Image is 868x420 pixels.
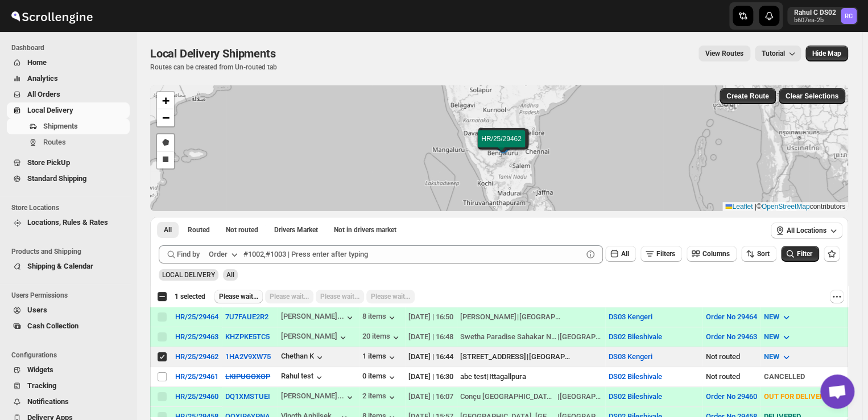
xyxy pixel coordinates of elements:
[698,46,750,61] button: view route
[225,352,271,361] button: 1HA2V9XW75
[362,392,398,403] button: 2 items
[460,391,557,402] div: Conçu [GEOGRAPHIC_DATA] [STREET_ADDRESS]
[267,222,325,238] button: Claimable
[281,332,349,343] div: [PERSON_NAME]
[493,139,510,152] img: Marker
[494,139,511,151] img: Marker
[162,93,170,108] span: +
[225,332,270,341] button: KHZPKE5TC5
[408,351,453,363] div: [DATE] | 16:44
[497,138,514,151] img: Marker
[494,141,511,154] img: Marker
[225,372,270,381] button: LKIPUGOXOP
[27,158,70,167] span: Store PickUp
[157,134,174,151] a: Draw a polygon
[7,302,130,318] button: Users
[408,331,453,343] div: [DATE] | 16:48
[812,49,841,58] span: Hide Map
[362,312,398,323] button: 8 items
[706,312,757,321] button: Order No 29464
[175,312,218,321] div: HR/25/29464
[460,351,526,363] div: [STREET_ADDRESS]
[794,17,836,24] p: b607ea-2b
[605,246,636,262] button: All
[779,88,845,104] button: Clear Selections
[43,122,78,130] span: Shipments
[460,351,602,363] div: |
[281,372,325,383] button: Rahul test
[281,411,338,420] div: Vinoth Anbilsek...
[7,378,130,394] button: Tracking
[7,134,130,150] button: Routes
[460,331,557,343] div: Swetha Paradise Sahakar Nagar
[706,332,757,341] button: Order No 29463
[460,311,602,323] div: |
[177,249,200,260] span: Find by
[741,246,776,262] button: Sort
[175,352,218,361] button: HR/25/29462
[7,55,130,71] button: Home
[494,141,511,153] img: Marker
[722,202,848,212] div: © contributors
[281,312,344,320] div: [PERSON_NAME]...
[281,392,344,400] div: [PERSON_NAME]...
[162,110,170,125] span: −
[496,141,513,154] img: Marker
[705,49,743,58] span: View Routes
[706,371,757,382] div: Not routed
[460,311,516,323] div: [PERSON_NAME]
[706,351,757,363] div: Not routed
[609,392,662,401] button: DS02 Bileshivale
[460,371,602,382] div: |
[460,331,602,343] div: |
[327,222,403,238] button: Un-claimable
[640,246,682,262] button: Filters
[764,332,779,341] span: NEW
[27,174,86,183] span: Standard Shipping
[7,87,130,102] button: All Orders
[175,392,218,401] button: HR/25/29460
[7,71,130,87] button: Analytics
[9,2,94,30] img: ScrollEngine
[408,391,453,402] div: [DATE] | 16:07
[7,394,130,410] button: Notifications
[209,249,228,260] div: Order
[489,371,526,382] div: Ittagallpura
[494,138,511,151] img: Marker
[609,332,662,341] button: DS02 Bileshivale
[755,203,757,211] span: |
[334,225,396,234] span: Not in drivers market
[609,352,652,361] button: DS03 Kengeri
[281,392,356,403] button: [PERSON_NAME]...
[830,290,844,303] button: More actions
[706,392,757,401] button: Order No 29460
[150,47,275,60] span: Local Delivery Shipments
[771,223,842,238] button: All Locations
[820,374,854,409] div: Open chat
[495,140,512,153] img: Marker
[460,391,602,402] div: |
[764,371,841,382] div: CANCELLED
[11,247,131,256] span: Products and Shipping
[175,372,218,381] button: HR/25/29461
[519,311,561,323] div: [GEOGRAPHIC_DATA]
[7,318,130,334] button: Cash Collection
[560,391,602,402] div: [GEOGRAPHIC_DATA]
[781,246,819,262] button: Filter
[27,381,56,390] span: Tracking
[362,352,398,363] button: 1 items
[27,90,60,98] span: All Orders
[281,352,325,363] div: Chethan K
[757,250,770,258] span: Sort
[787,7,858,25] button: User menu
[7,362,130,378] button: Widgets
[560,331,602,343] div: [GEOGRAPHIC_DATA]
[27,397,69,406] span: Notifications
[181,222,217,238] button: Routed
[786,92,838,101] span: Clear Selections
